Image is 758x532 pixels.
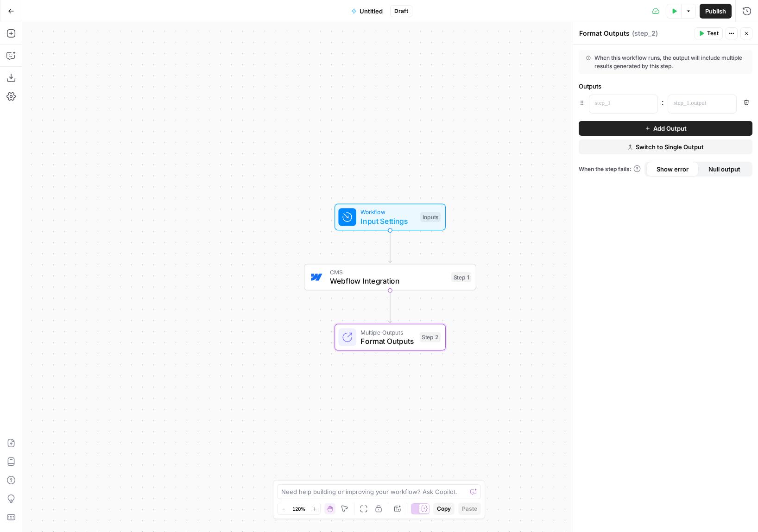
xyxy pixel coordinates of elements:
button: Copy [433,503,455,515]
span: CMS [330,268,447,277]
span: ( step_2 ) [632,29,658,38]
div: Multiple OutputsFormat OutputsStep 2 [304,324,476,351]
div: When this workflow runs, the output will include multiple results generated by this step. [586,54,745,70]
img: webflow-icon.webp [311,272,322,283]
a: When the step fails: [579,165,641,173]
g: Edge from step_1 to step_2 [388,291,392,323]
span: Paste [462,505,477,513]
span: Publish [705,6,726,16]
span: Untitled [360,6,383,16]
button: Test [695,27,723,39]
span: Input Settings [360,215,416,227]
div: Outputs [579,82,752,91]
div: Step 2 [420,332,441,342]
div: CMSWebflow IntegrationStep 1 [304,264,476,291]
span: Workflow [360,208,416,216]
span: Webflow Integration [330,275,447,286]
g: Edge from start to step_1 [388,230,392,263]
span: Multiple Outputs [360,328,415,336]
span: Null output [708,165,740,174]
span: Show error [657,165,689,174]
span: Format Outputs [360,336,415,347]
button: Add Output [579,121,752,136]
div: WorkflowInput SettingsInputs [304,204,476,231]
div: Step 1 [451,272,471,282]
span: Draft [394,7,408,15]
textarea: Format Outputs [579,29,630,38]
span: Copy [437,505,451,513]
button: Untitled [346,4,388,19]
button: Null output [699,162,751,177]
span: 120% [292,505,305,513]
button: Publish [700,4,732,19]
span: : [662,96,664,108]
button: Paste [458,503,481,515]
button: Switch to Single Output [579,139,752,154]
span: Test [707,29,719,38]
div: Inputs [420,212,441,222]
span: Switch to Single Output [636,142,704,152]
span: Add Output [653,124,687,133]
